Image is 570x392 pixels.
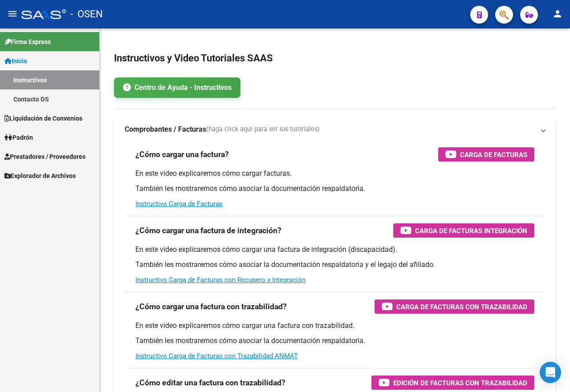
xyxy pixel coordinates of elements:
[460,149,527,160] span: Carga de Facturas
[135,276,305,284] a: Instructivo Carga de Facturas con Recupero x Integración
[135,184,534,194] p: También les mostraremos cómo asociar la documentación respaldatoria.
[393,223,534,238] button: Carga de Facturas Integración
[125,125,206,134] strong: Comprobantes / Facturas
[114,119,556,140] mat-expansion-panel-header: Comprobantes / Facturas(haga click aquí para ver los tutoriales)
[135,169,534,178] p: En este video explicaremos cómo cargar facturas.
[393,377,527,388] span: Edición de Facturas con Trazabilidad
[135,200,223,208] a: Instructivo Carga de Facturas
[7,8,18,19] mat-icon: menu
[135,321,534,331] p: En este video explicaremos cómo cargar una factura con trazabilidad.
[135,336,534,346] p: También les mostraremos cómo asociar la documentación respaldatoria.
[4,113,82,123] span: Liquidación de Convenios
[4,152,85,162] span: Prestadores / Proveedores
[206,125,320,134] span: (haga click aquí para ver los tutoriales)
[552,8,563,19] mat-icon: person
[135,352,298,360] a: Instructivo Carga de Facturas con Trazabilidad ANMAT
[371,376,534,390] button: Edición de Facturas con Trazabilidad
[114,50,556,67] h2: Instructivos y Video Tutoriales SAAS
[375,299,534,314] button: Carga de Facturas con Trazabilidad
[135,148,229,161] h3: ¿Cómo cargar una factura?
[135,260,534,270] p: También les mostraremos cómo asociar la documentación respaldatoria y el legajo del afiliado.
[135,224,281,237] h3: ¿Cómo cargar una factura de integración?
[540,362,561,383] div: Open Intercom Messenger
[4,133,33,142] span: Padrón
[415,225,527,236] span: Carga de Facturas Integración
[114,77,240,98] a: Centro de Ayuda - Instructivos
[438,147,534,162] button: Carga de Facturas
[135,376,285,389] h3: ¿Cómo editar una factura con trazabilidad?
[70,4,103,24] span: - OSEN
[396,301,527,312] span: Carga de Facturas con Trazabilidad
[4,171,76,181] span: Explorador de Archivos
[4,56,27,66] span: Inicio
[135,300,287,313] h3: ¿Cómo cargar una factura con trazabilidad?
[4,37,51,47] span: Firma Express
[135,245,534,255] p: En este video explicaremos cómo cargar una factura de integración (discapacidad).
